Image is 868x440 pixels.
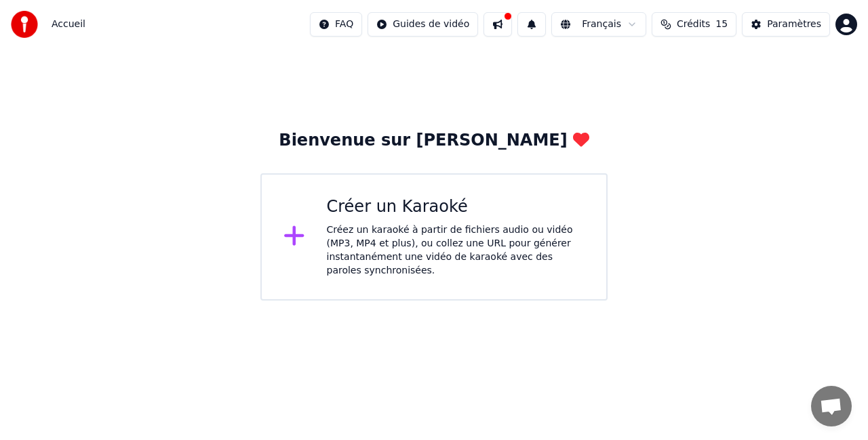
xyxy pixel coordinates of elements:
[52,18,85,31] span: Accueil
[52,18,85,31] nav: breadcrumb
[310,12,362,37] button: FAQ
[742,12,830,37] button: Paramètres
[677,18,710,31] span: Crédits
[652,12,736,37] button: Crédits15
[715,18,728,31] span: 15
[767,18,821,31] div: Paramètres
[811,386,852,426] div: Ouvrir le chat
[11,11,38,38] img: youka
[327,223,585,278] div: Créez un karaoké à partir de fichiers audio ou vidéo (MP3, MP4 et plus), ou collez une URL pour g...
[327,196,585,218] div: Créer un Karaoké
[368,12,478,37] button: Guides de vidéo
[279,130,589,152] div: Bienvenue sur [PERSON_NAME]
